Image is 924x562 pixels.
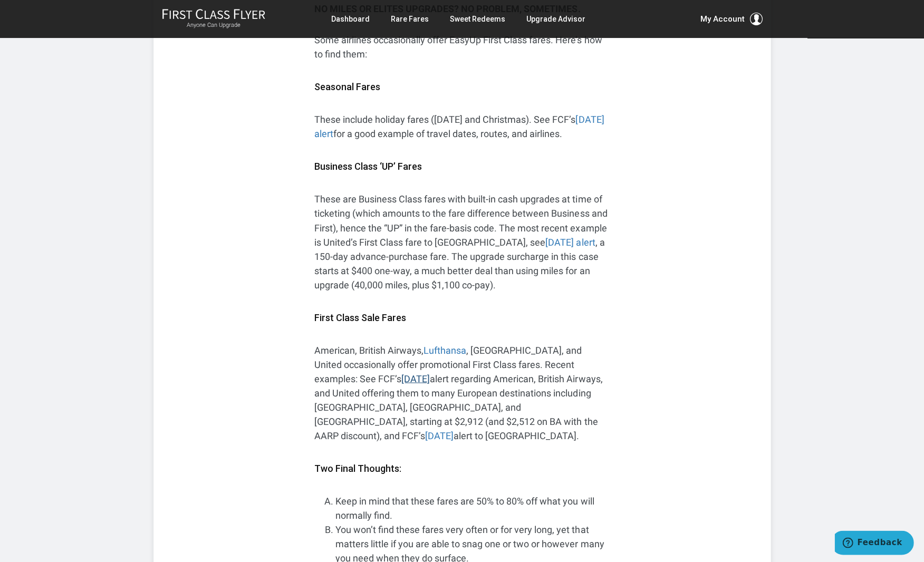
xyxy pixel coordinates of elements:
[450,9,505,28] a: Sweet Redeems
[314,112,610,141] p: These include holiday fares ([DATE] and Christmas). See FCF’s for a good example of travel dates,...
[314,462,401,473] strong: Two Final Thoughts:
[162,8,265,20] img: First Class Flyer
[423,344,466,355] a: Lufthansa
[391,9,429,28] a: Rare Fares
[545,236,595,247] a: [DATE] alert
[314,192,610,292] p: These are Business Class fares with built-in cash upgrades at time of ticketing (which amounts to...
[335,493,610,522] li: Keep in mind that these fares are 50% to 80% off what you will normally find.
[700,13,744,25] span: My Account
[314,312,406,323] strong: First Class Sale Fares
[834,530,913,557] iframe: Opens a widget where you can find more information
[401,373,430,384] a: [DATE]
[526,9,585,28] a: Upgrade Advisor
[162,8,265,30] a: First Class FlyerAnyone Can Upgrade
[425,430,454,441] a: [DATE]
[314,33,610,61] p: Some airlines occasionally offer EasyUp First Class fares. Here’s how to find them:
[314,161,422,172] strong: Business Class ‘UP’ Fares
[700,13,762,25] button: My Account
[314,81,380,92] strong: Seasonal Fares
[162,22,265,29] small: Anyone Can Upgrade
[314,343,610,442] p: American, British Airways, , [GEOGRAPHIC_DATA], and United occasionally offer promotional First C...
[331,9,370,28] a: Dashboard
